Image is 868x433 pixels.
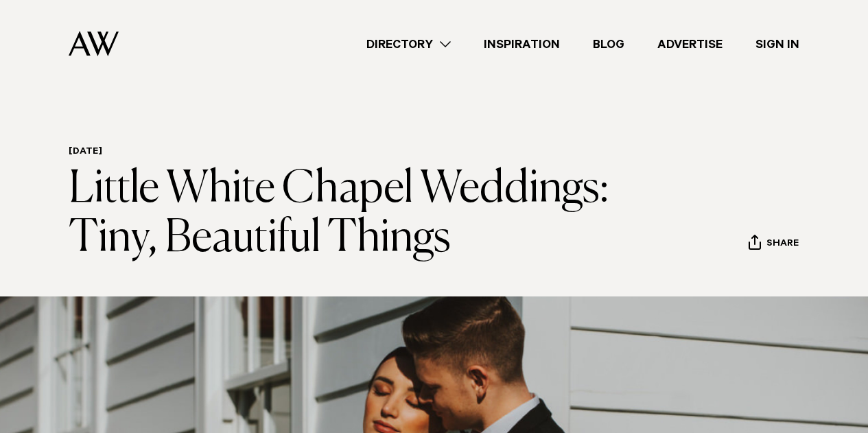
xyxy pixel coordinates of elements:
h6: [DATE] [69,146,703,159]
h1: Little White Chapel Weddings: Tiny, Beautiful Things [69,165,703,264]
a: Blog [576,35,641,54]
img: Auckland Weddings Logo [69,31,119,56]
a: Advertise [641,35,739,54]
span: Share [766,238,799,251]
button: Share [748,234,799,255]
a: Inspiration [467,35,576,54]
a: Directory [350,35,467,54]
a: Sign In [739,35,816,54]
